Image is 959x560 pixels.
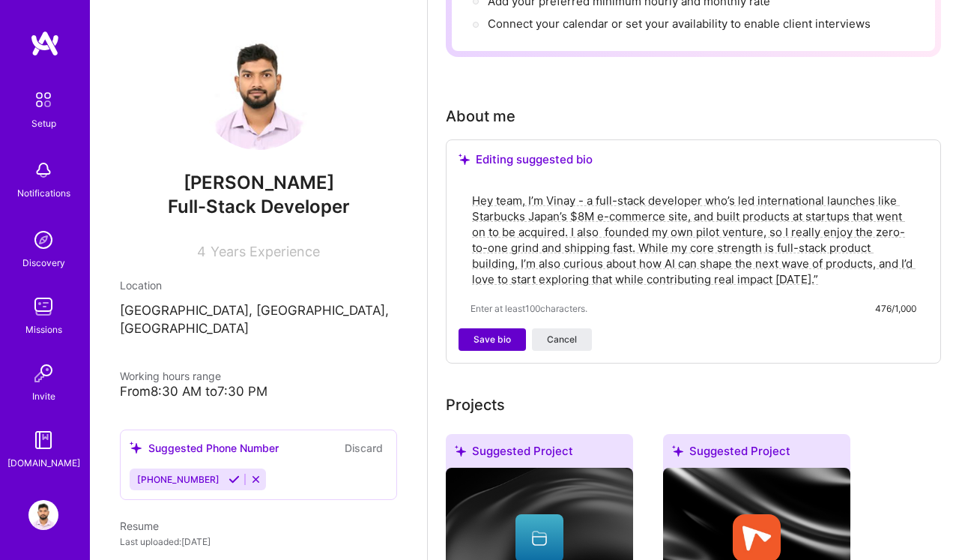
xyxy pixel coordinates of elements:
img: setup [28,84,59,115]
img: discovery [28,225,58,255]
i: Accept [229,474,240,485]
span: [PERSON_NAME] [120,172,397,194]
span: Connect your calendar or set your availability to enable client interviews [488,16,871,31]
i: icon SuggestedTeams [459,154,470,165]
span: [PHONE_NUMBER] [137,474,220,485]
i: Reject [250,474,261,485]
i: icon SuggestedTeams [130,442,142,454]
img: bell [28,155,58,185]
div: Projects [446,394,505,416]
div: Last uploaded: [DATE] [120,534,397,550]
img: teamwork [28,292,58,322]
div: 476/1,000 [875,301,916,316]
div: Invite [32,388,55,404]
img: User Avatar [199,30,318,150]
span: Enter at least 100 characters. [471,301,587,316]
i: icon SuggestedTeams [455,445,466,457]
a: User Avatar [25,500,62,530]
div: Notifications [17,185,70,201]
p: [GEOGRAPHIC_DATA], [GEOGRAPHIC_DATA], [GEOGRAPHIC_DATA] [120,302,397,338]
span: Working hours range [120,370,221,382]
div: Setup [31,115,56,131]
div: Suggested Project [663,434,850,474]
div: About me [446,105,515,127]
span: Full-Stack Developer [168,196,350,217]
img: logo [30,30,60,57]
span: Resume [120,520,159,532]
div: Editing suggested bio [459,152,928,167]
span: 4 [197,244,206,259]
div: Add projects you've worked on [446,394,505,416]
button: Cancel [532,328,592,351]
i: icon SuggestedTeams [672,445,683,457]
div: From 8:30 AM to 7:30 PM [120,384,397,400]
img: guide book [28,425,58,455]
textarea: Hey team, I’m Vinay - a full-stack developer who’s led international launches like Starbucks Japa... [471,191,916,289]
img: User Avatar [28,500,58,530]
span: Years Experience [211,244,320,259]
div: Location [120,277,397,293]
img: Invite [28,358,58,388]
span: Cancel [547,333,577,346]
span: Save bio [474,333,511,346]
div: [DOMAIN_NAME] [7,455,80,471]
button: Discard [340,439,387,457]
div: Missions [25,322,62,337]
div: Discovery [22,255,65,271]
button: Save bio [459,328,526,351]
div: Suggested Project [446,434,633,474]
div: Suggested Phone Number [130,440,279,456]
